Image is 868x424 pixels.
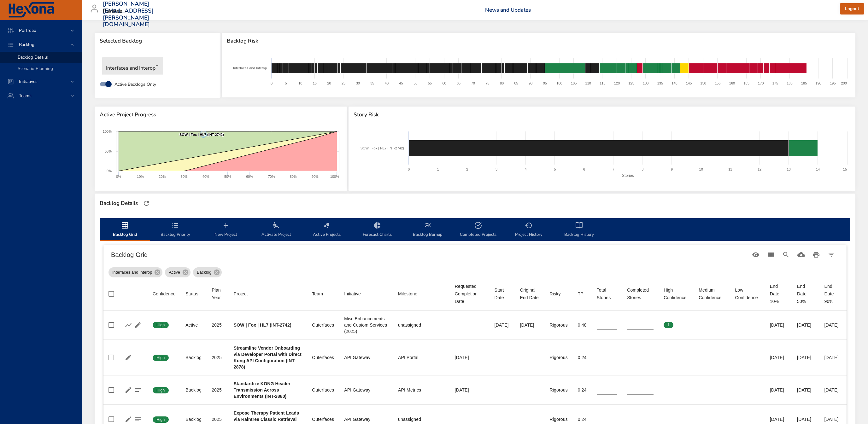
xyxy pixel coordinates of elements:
div: [DATE] [770,354,787,361]
div: Raintree [103,6,130,16]
button: Edit Project Details [124,385,133,395]
text: 200 [841,81,847,85]
div: Active [185,322,202,328]
div: Outerfaces [312,322,334,328]
text: 40% [202,175,209,178]
div: 2025 [212,354,224,361]
div: Milestone [398,290,417,298]
div: Status [185,290,198,298]
div: Completed Stories [627,286,654,301]
text: 145 [686,81,692,85]
div: Sort [699,286,725,301]
div: unassigned [398,322,445,328]
text: 135 [657,81,663,85]
text: 80% [290,175,297,178]
text: 15 [313,81,317,85]
span: Active Project Progress [100,112,342,118]
div: [DATE] [797,322,814,328]
text: 0 [408,167,410,171]
button: Edit Project Details [124,415,133,424]
div: Team [312,290,323,298]
text: 60 [442,81,446,85]
div: [DATE] [824,354,842,361]
div: High Confidence [664,286,689,301]
text: 45 [399,81,403,85]
div: TP [578,290,584,298]
text: 175 [772,81,778,85]
div: 0.24 [578,416,587,422]
b: Standardize KONG Header Transmission Across Environments (INT-2880) [234,381,290,399]
div: [DATE] [824,322,842,328]
div: Initiative [344,290,361,298]
button: View Columns [763,247,778,262]
button: Search [778,247,794,262]
span: TP [578,290,587,298]
div: Sort [597,286,617,301]
div: Active [165,267,190,277]
text: 20% [159,175,166,178]
text: 50% [105,149,112,153]
text: 90% [312,175,319,178]
button: Project Notes [133,385,143,395]
span: 0 [699,322,708,328]
text: 50 [413,81,417,85]
div: Rigorous [550,322,568,328]
div: Backlog [185,387,202,393]
div: Rigorous [550,387,568,393]
div: Sort [495,286,510,301]
span: Backlog Risk [227,38,850,44]
span: High [153,322,169,328]
text: 190 [816,81,821,85]
div: Sort [520,286,539,301]
text: 100% [330,175,339,178]
span: Requested Completion Date [455,282,484,305]
div: Outerfaces [312,354,334,361]
span: Backlog Grid [103,222,146,238]
div: [DATE] [824,387,842,393]
div: unassigned [398,416,445,422]
div: [DATE] [455,387,484,393]
text: 130 [643,81,648,85]
text: 140 [672,81,677,85]
a: News and Updates [485,6,531,14]
div: 2025 [212,387,224,393]
button: Refresh Page [142,199,151,208]
button: Filter Table [824,247,839,262]
div: Confidence [153,290,175,298]
span: Selected Backlog [100,38,215,44]
text: 35 [370,81,374,85]
span: Activate Project [255,222,298,238]
div: Plan Year [212,286,224,301]
text: 185 [801,81,807,85]
text: 80 [500,81,504,85]
span: Active Backlogs Only [114,81,156,88]
span: High [153,387,169,393]
div: backlog-tab [100,218,850,241]
div: Low Confidence [735,286,759,301]
div: Sort [664,286,689,301]
div: [DATE] [770,416,787,422]
text: 12 [758,167,761,171]
div: [DATE] [797,416,814,422]
span: Interfaces and Interop [108,269,156,276]
span: High [153,417,169,422]
text: Interfaces and Interop [233,66,267,70]
span: High [153,355,169,361]
text: 25 [342,81,345,85]
text: 120 [614,81,620,85]
div: Sort [234,290,248,298]
b: Streamline Vendor Onboarding via Developer Portal with Direct Kong API Configuration (INT-2878) [234,346,302,369]
button: Edit Project Details [124,353,133,362]
text: 0% [107,169,112,173]
text: 170 [758,81,764,85]
span: Completed Projects [457,222,500,238]
span: Backlog Details [18,54,48,60]
text: 13 [787,167,791,171]
text: 70 [471,81,475,85]
text: 3 [496,167,497,171]
text: 5 [554,167,556,171]
text: 15 [843,167,847,171]
div: End Date 90% [824,282,842,305]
